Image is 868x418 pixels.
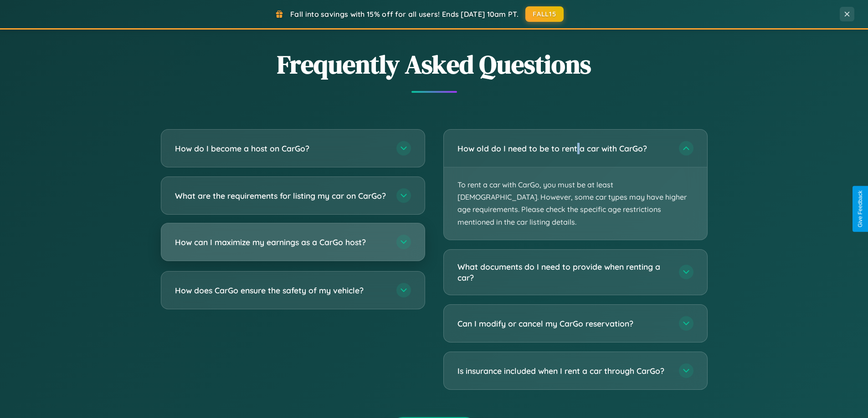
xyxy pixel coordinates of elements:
[175,237,387,248] h3: How can I maximize my earnings as a CarGo host?
[290,10,519,19] span: Fall into savings with 15% off for all users! Ends [DATE] 10am PT.
[457,318,670,329] h3: Can I modify or cancel my CarGo reservation?
[457,261,670,283] h3: What documents do I need to provide when renting a car?
[444,167,707,240] p: To rent a car with CarGo, you must be at least [DEMOGRAPHIC_DATA]. However, some car types may ha...
[161,47,708,82] h2: Frequently Asked Questions
[457,143,670,154] h3: How old do I need to be to rent a car with CarGo?
[457,365,670,377] h3: Is insurance included when I rent a car through CarGo?
[175,190,387,201] h3: What are the requirements for listing my car on CarGo?
[175,143,387,154] h3: How do I become a host on CarGo?
[175,285,387,296] h3: How does CarGo ensure the safety of my vehicle?
[857,191,863,227] div: Give Feedback
[525,6,564,22] button: FALL15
